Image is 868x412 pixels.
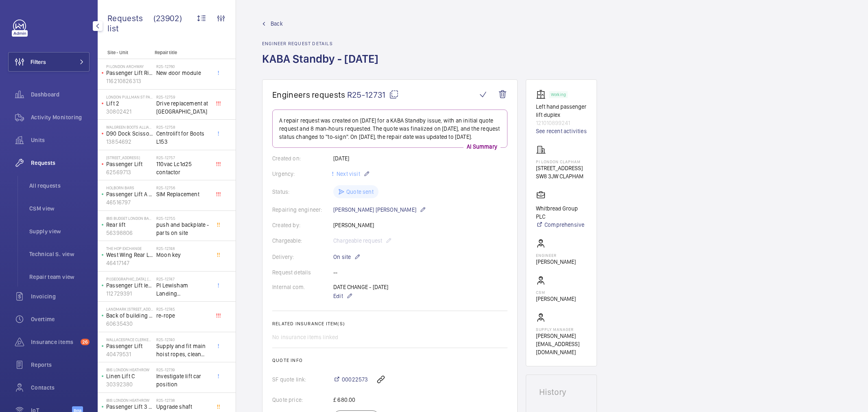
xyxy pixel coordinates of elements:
[106,185,153,190] p: Holborn Bars
[156,69,210,77] span: New door module
[156,125,210,129] h2: R25-12758
[272,90,345,100] span: Engineers requests
[106,259,153,267] p: 46417147
[106,367,153,372] p: IBIS LONDON HEATHROW
[31,361,90,369] span: Reports
[106,342,153,350] p: Passenger Lift
[262,41,383,46] h2: Engineer request details
[8,52,90,72] button: Filters
[31,315,90,323] span: Overtime
[156,337,210,342] h2: R25-12740
[279,116,501,141] p: A repair request was created on [DATE] for a KABA Standby issue, with an initial quote request an...
[536,327,587,332] p: Supply manager
[156,342,210,358] span: Supply and fit main hoist ropes, clean down & shoe liners
[106,307,153,311] p: Landmark [STREET_ADDRESS]
[106,107,153,116] p: 30802421
[106,251,153,259] p: West Wing Rear Lift (3FLR) GOODS LIFT
[536,253,576,258] p: Engineer
[107,13,153,33] span: Requests list
[106,125,153,129] p: Walgreen Boots Alliance
[347,90,399,100] span: R25-12731
[106,69,153,77] p: Passenger Lift Right Hand
[106,94,153,99] p: LONDON PULLMAN ST PANCRAS
[31,338,77,346] span: Insurance items
[536,221,587,229] a: Comprehensive
[106,380,153,388] p: 30392380
[156,129,210,146] span: Centrolift for Boots L153
[106,221,153,229] p: Rear lift
[29,227,90,235] span: Supply view
[156,276,210,281] h2: R25-12747
[156,99,210,116] span: Drive replacement at [GEOGRAPHIC_DATA]
[29,273,90,281] span: Repair team view
[333,252,361,262] p: On site
[106,229,153,237] p: 56398806
[106,289,153,298] p: 112729391
[106,160,153,168] p: Passenger Lift
[156,160,210,176] span: 110vac Lc1d25 contactor
[335,171,360,177] span: Next visit
[31,136,90,144] span: Units
[29,250,90,258] span: Technical S. view
[271,20,283,28] span: Back
[156,372,210,388] span: Investigate lift car position
[551,93,566,96] p: Working
[29,182,90,190] span: All requests
[156,398,210,403] h2: R25-12738
[536,204,587,221] p: Whitbread Group PLC
[464,142,501,151] p: AI Summary
[106,129,153,138] p: D90 Dock Scissor External Dock Area (Scissor) (WBA03622) No 153
[106,372,153,380] p: Linen Lift C
[106,168,153,176] p: 62569713
[156,216,210,221] h2: R25-12755
[31,159,90,167] span: Requests
[156,221,210,237] span: push and backplate - parts on site
[106,311,153,320] p: Back of building lift
[106,320,153,328] p: 60635430
[156,246,210,251] h2: R25-12748
[536,172,584,180] p: SW8 3JW CLAPHAM
[81,339,90,345] span: 26
[106,190,153,198] p: Passenger Lift A (Core 12) 6 FL
[106,350,153,358] p: 40479531
[156,94,210,99] h2: R25-12759
[156,64,210,69] h2: R25-12760
[106,155,153,160] p: [STREET_ADDRESS]
[536,290,576,295] p: CSM
[31,113,90,121] span: Activity Monitoring
[272,321,507,327] h2: Related insurance item(s)
[31,384,90,392] span: Contacts
[156,307,210,311] h2: R25-12745
[106,77,153,85] p: 116210826313
[106,99,153,107] p: Lift 2
[106,198,153,206] p: 46516797
[342,375,368,384] span: 00022573
[536,90,549,99] img: elevator.svg
[106,216,153,221] p: IBIS BUDGET LONDON BARKING
[333,205,426,215] p: [PERSON_NAME] [PERSON_NAME]
[536,127,587,135] a: See recent activities
[106,276,153,281] p: PI [GEOGRAPHIC_DATA], [GEOGRAPHIC_DATA]
[31,58,46,66] span: Filters
[536,103,587,119] p: Left hand passenger lift duplex
[536,159,584,164] p: PI London Clapham
[106,398,153,403] p: IBIS LONDON HEATHROW
[106,246,153,251] p: The Hop Exchange
[272,357,507,363] h2: Quote info
[106,337,153,342] p: Wallacespace Clerkenwell Green
[98,50,151,55] p: Site - Unit
[536,119,587,127] p: 121010899241
[536,258,576,266] p: [PERSON_NAME]
[536,295,576,303] p: [PERSON_NAME]
[539,388,584,396] h1: History
[536,164,584,172] p: [STREET_ADDRESS]
[536,332,587,356] p: [PERSON_NAME][EMAIL_ADDRESS][DOMAIN_NAME]
[333,292,343,300] span: Edit
[106,281,153,289] p: Passenger Lift left Hand
[106,64,153,69] p: PI London Archway
[333,375,368,384] a: 00022573
[156,311,210,320] span: re-rope
[156,281,210,298] span: PI Lewisham Landing Pushes/station/Panel Light
[156,251,210,259] span: Moon key
[31,292,90,300] span: Invoicing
